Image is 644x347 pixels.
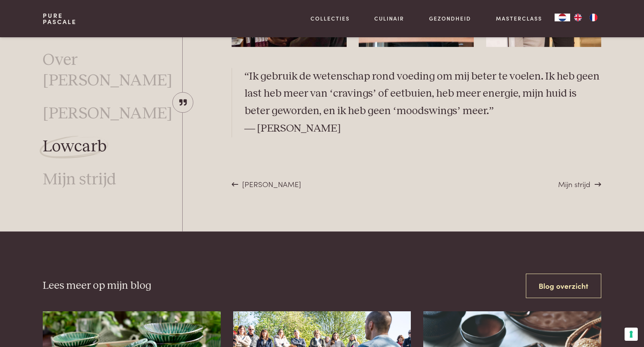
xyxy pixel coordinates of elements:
[555,14,601,21] aside: Language selected: Nederlands
[496,14,542,23] a: Masterclass
[570,14,601,21] ul: Language list
[570,14,586,21] a: EN
[244,68,601,138] p: “Ik gebruik de wetenschap rond voeding om mij beter te voelen. Ik heb geen last heb meer van ‘cra...
[43,137,106,157] a: Lowcarb
[374,14,404,23] a: Culinair
[43,170,116,190] a: Mijn strijd
[555,14,570,21] a: NL
[526,274,601,298] a: Blog overzicht
[43,12,77,25] a: PurePascale
[311,14,350,23] a: Collecties
[586,14,601,21] a: FR
[242,179,301,189] span: [PERSON_NAME]
[43,279,151,293] h3: Lees meer op mijn blog
[555,14,570,21] div: Language
[558,179,590,189] span: Mijn strijd
[43,104,172,124] a: [PERSON_NAME]
[429,14,471,23] a: Gezondheid
[625,328,638,341] button: Uw voorkeuren voor toestemming voor trackingtechnologieën
[43,50,182,91] a: Over [PERSON_NAME]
